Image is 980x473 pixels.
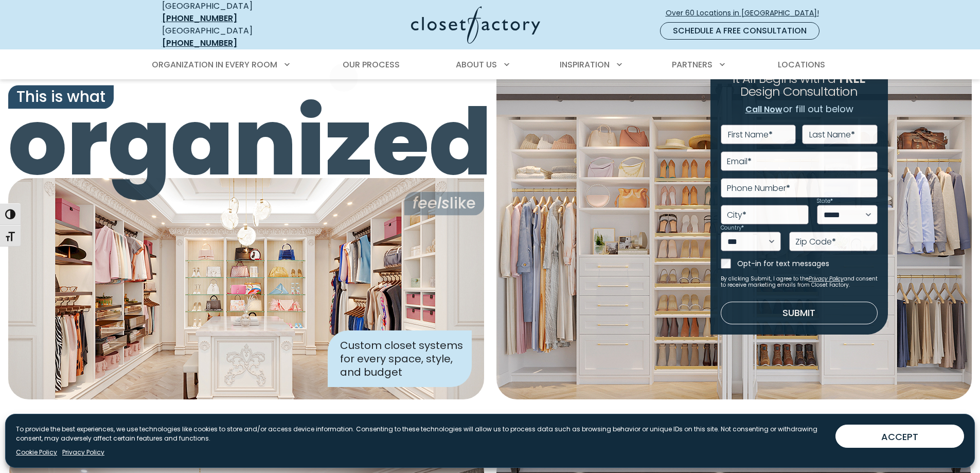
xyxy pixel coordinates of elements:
[8,96,484,189] span: organized
[62,448,104,457] a: Privacy Policy
[560,59,610,71] span: Inspiration
[8,178,484,399] img: Closet Factory designed closet
[778,59,825,71] span: Locations
[162,25,311,49] div: [GEOGRAPHIC_DATA]
[666,8,827,19] span: Over 60 Locations in [GEOGRAPHIC_DATA]!
[343,59,400,71] span: Our Process
[404,191,484,215] span: like
[152,59,277,71] span: Organization in Every Room
[16,448,57,457] a: Cookie Policy
[672,59,712,71] span: Partners
[660,22,819,40] a: Schedule a Free Consultation
[411,6,540,44] img: Closet Factory Logo
[413,192,450,214] i: feels
[328,330,472,387] div: Custom closet systems for every space, style, and budget
[665,4,828,22] a: Over 60 Locations in [GEOGRAPHIC_DATA]!
[456,59,497,71] span: About Us
[16,425,827,443] p: To provide the best experiences, we use technologies like cookies to store and/or access device i...
[835,425,964,448] button: ACCEPT
[162,12,237,24] a: [PHONE_NUMBER]
[145,50,836,79] nav: Primary Menu
[162,37,237,49] a: [PHONE_NUMBER]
